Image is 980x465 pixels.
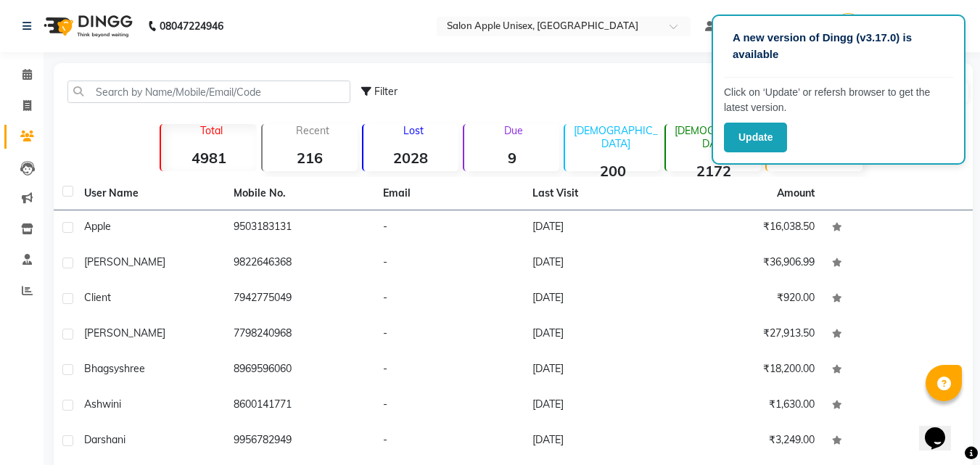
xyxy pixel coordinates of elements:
strong: 2172 [666,162,761,180]
img: Kajol [836,13,861,38]
span: Client [84,291,111,304]
span: apple [84,220,111,233]
td: 7942775049 [225,281,374,317]
strong: 9 [464,149,559,167]
td: [DATE] [524,210,673,246]
td: ₹27,913.50 [674,317,823,353]
td: [DATE] [524,317,673,353]
td: 9822646368 [225,246,374,281]
p: Due [467,124,559,137]
td: ₹3,249.00 [674,424,823,459]
td: [DATE] [524,353,673,388]
th: Last Visit [524,177,673,210]
span: [PERSON_NAME] [84,255,165,268]
iframe: chat widget [919,407,965,450]
strong: 2028 [363,149,458,167]
th: Mobile No. [225,177,374,210]
input: Search by Name/Mobile/Email/Code [67,81,350,103]
span: Ashwini [84,398,121,411]
td: ₹36,906.99 [674,246,823,281]
p: A new version of Dingg (v3.17.0) is available [733,30,944,62]
th: Amount [768,177,823,210]
td: - [374,353,524,388]
td: ₹18,200.00 [674,353,823,388]
img: logo [37,6,136,46]
p: Total [167,124,256,137]
td: [DATE] [524,246,673,281]
td: ₹16,038.50 [674,210,823,246]
p: Click on ‘Update’ or refersh browser to get the latest version. [724,85,953,115]
span: [PERSON_NAME] [84,326,165,340]
p: [DEMOGRAPHIC_DATA] [672,124,761,150]
td: 9503183131 [225,210,374,246]
th: Email [374,177,524,210]
td: - [374,424,524,459]
p: [DEMOGRAPHIC_DATA] [571,124,660,150]
th: User Name [75,177,225,210]
td: 8600141771 [225,388,374,424]
td: - [374,281,524,317]
span: Filter [374,85,398,98]
td: - [374,388,524,424]
td: [DATE] [524,424,673,459]
span: bhagsyshree [84,362,145,375]
td: - [374,246,524,281]
p: Lost [369,124,458,137]
td: [DATE] [524,388,673,424]
td: - [374,210,524,246]
p: Recent [268,124,358,137]
td: 8969596060 [225,353,374,388]
button: Update [724,123,787,152]
strong: 4981 [161,149,256,167]
td: ₹1,630.00 [674,388,823,424]
td: - [374,317,524,353]
span: darshani [84,433,125,446]
strong: 200 [565,162,660,180]
td: 9956782949 [225,424,374,459]
td: ₹920.00 [674,281,823,317]
b: 08047224946 [160,6,223,46]
td: 7798240968 [225,317,374,353]
strong: 216 [263,149,358,167]
td: [DATE] [524,281,673,317]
